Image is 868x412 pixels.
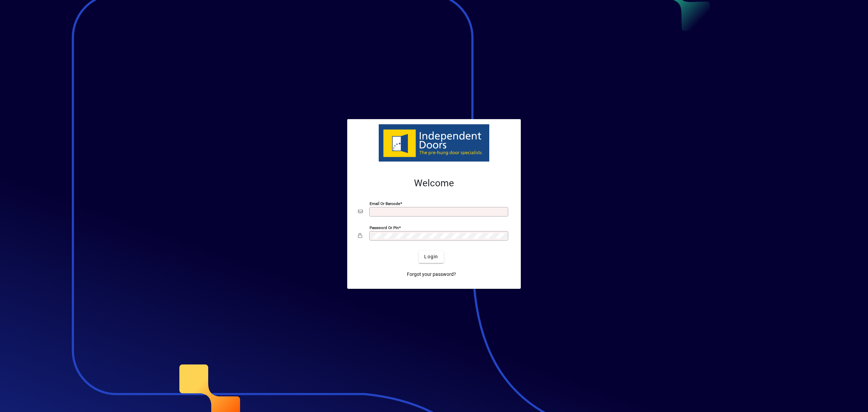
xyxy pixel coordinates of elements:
a: Forgot your password? [404,268,459,281]
span: Login [424,253,438,260]
mat-label: Email or Barcode [370,201,400,206]
span: Forgot your password? [407,271,456,278]
button: Login [419,251,443,263]
mat-label: Password or Pin [370,225,399,230]
h2: Welcome [358,177,510,189]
